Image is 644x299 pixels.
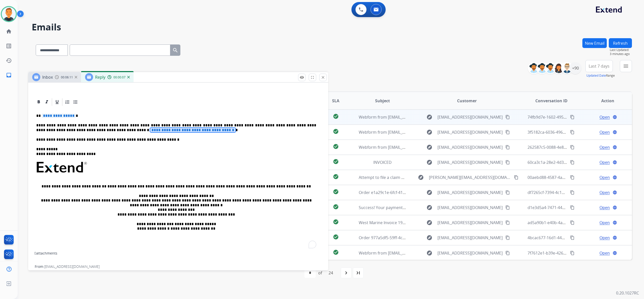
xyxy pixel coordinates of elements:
mat-icon: language [613,251,617,255]
mat-icon: explore [426,114,432,120]
mat-icon: check_circle [333,189,339,195]
p: 0.20.1027RC [616,290,639,296]
div: +90 [569,62,581,74]
span: Open [599,114,610,120]
mat-icon: explore [426,144,432,150]
th: Action [576,92,632,110]
div: To enrich screen reader interactions, please activate Accessibility in Grammarly extension settings [34,107,322,250]
span: Open [599,144,610,150]
mat-icon: check_circle [333,219,339,225]
span: [PERSON_NAME][EMAIL_ADDRESS][DOMAIN_NAME] [429,174,511,180]
mat-icon: content_copy [505,190,510,195]
mat-icon: language [613,190,617,195]
mat-icon: content_copy [505,115,510,119]
span: West Marine Invoice 1967718 [359,220,414,225]
span: INVOICED [373,160,392,165]
span: [EMAIL_ADDRESS][DOMAIN_NAME] [437,144,503,150]
mat-icon: inbox [6,72,12,78]
mat-icon: explore [426,205,432,211]
span: [EMAIL_ADDRESS][DOMAIN_NAME] [44,264,100,269]
mat-icon: content_copy [570,205,575,210]
span: Open [599,189,610,195]
span: Reply [95,74,105,80]
span: [EMAIL_ADDRESS][DOMAIN_NAME] [437,220,503,226]
h2: Emails [32,22,632,32]
span: [EMAIL_ADDRESS][DOMAIN_NAME] [40,270,95,275]
mat-icon: language [613,145,617,149]
mat-icon: content_copy [570,115,575,119]
span: df7265cf-7394-4c1d-9865-b59bfe89a8ff [528,190,601,195]
mat-icon: content_copy [505,160,510,165]
mat-icon: fullscreen [310,75,315,80]
span: Open [599,129,610,135]
mat-icon: content_copy [570,220,575,225]
div: From: [35,264,322,269]
mat-icon: language [613,205,617,210]
img: avatar [2,7,16,21]
span: Open [599,220,610,226]
mat-icon: content_copy [570,190,575,195]
span: [EMAIL_ADDRESS][DOMAIN_NAME] [437,114,503,120]
span: 262587c5-0088-4e82-9f00-db41f5ffc43c [528,144,601,150]
span: [EMAIL_ADDRESS][DOMAIN_NAME] [437,129,503,135]
mat-icon: content_copy [570,145,575,149]
span: Webform from [EMAIL_ADDRESS][DOMAIN_NAME] on [DATE] [359,114,473,120]
mat-icon: content_copy [514,175,518,180]
span: [EMAIL_ADDRESS][DOMAIN_NAME] [437,235,503,241]
mat-icon: content_copy [505,235,510,240]
mat-icon: check_circle [333,174,339,180]
div: 24 [325,268,337,278]
mat-icon: menu [623,63,629,69]
span: d1e3d5a4-7471-4472-808e-2e015746b870 [528,205,606,210]
button: New Email [582,38,607,48]
div: Underline [53,98,61,106]
span: SLA [332,98,339,104]
button: Updated Date [586,74,606,78]
div: of [318,270,322,276]
span: Open [599,205,610,211]
span: Webform from [EMAIL_ADDRESS][DOMAIN_NAME] on [DATE] [359,129,473,135]
button: Last 7 days [585,60,613,72]
div: To: [35,270,322,275]
mat-icon: content_copy [505,130,510,134]
span: Conversation ID [535,98,568,104]
mat-icon: content_copy [570,251,575,255]
mat-icon: explore [426,235,432,241]
mat-icon: search [172,47,178,53]
span: Last Updated: [610,48,632,52]
span: Order e1a29c1e-6fcf-416c-b27b-38ea76bda29f [359,190,446,195]
mat-icon: content_copy [505,220,510,225]
mat-icon: home [6,28,12,34]
div: Bold [35,98,43,106]
button: Refresh [609,38,632,48]
span: Open [599,235,610,241]
span: [EMAIL_ADDRESS][DOMAIN_NAME] [437,159,503,165]
mat-icon: check_circle [333,143,339,149]
mat-icon: explore [426,129,432,135]
div: Ordered List [64,98,71,106]
mat-icon: language [613,235,617,240]
span: 00aebd88-4587-4ab4-a279-914a72a79f98 [528,175,605,180]
span: Success! Your payment has posted. [359,205,426,210]
mat-icon: language [613,220,617,225]
span: 00:06:11 [61,75,73,79]
span: Inbox [42,74,53,80]
div: Italic [43,98,51,106]
span: 74fb9d7e-1602-4954-becc-470c4b7797e4 [528,114,604,120]
mat-icon: check_circle [333,113,339,119]
span: [EMAIL_ADDRESS][DOMAIN_NAME] [437,189,503,195]
span: Open [599,250,610,256]
mat-icon: explore [426,189,432,195]
span: 60ca3c1a-28e2-4d33-bf46-a4bcc3956f4f [528,160,602,165]
span: Webform from [EMAIL_ADDRESS][DOMAIN_NAME] on [DATE] [359,250,473,256]
mat-icon: explore [426,220,432,226]
mat-icon: check_circle [333,204,339,210]
mat-icon: content_copy [570,160,575,165]
span: Range [586,73,615,78]
mat-icon: history [6,58,12,64]
span: Last 7 days [589,65,610,67]
span: Attempt to file a claim or talk to a person [359,175,436,180]
mat-icon: last_page [355,270,361,276]
span: ad5a90b1-e40b-4aaf-a84b-01c2ad6ab58b [528,220,606,225]
mat-icon: list_alt [6,43,12,49]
